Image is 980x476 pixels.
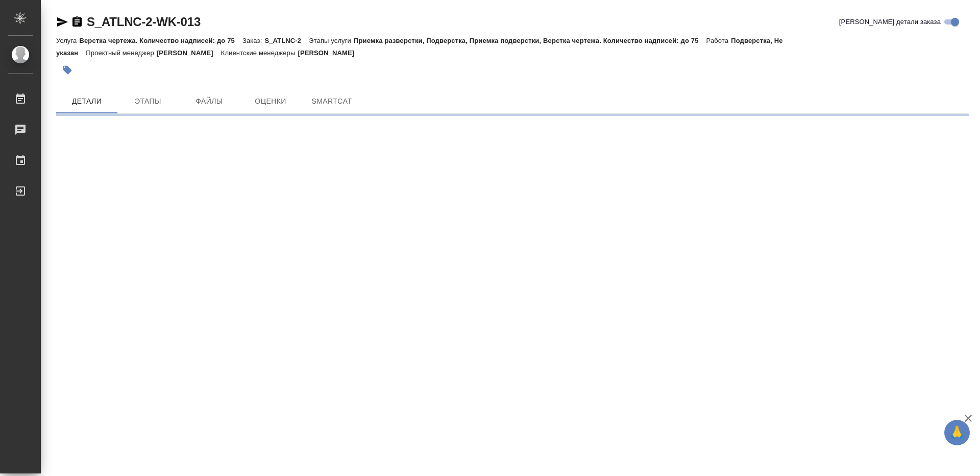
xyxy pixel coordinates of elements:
span: Оценки [246,95,295,108]
span: Этапы [124,95,173,108]
span: Детали [62,95,111,108]
a: S_ATLNC-2-WK-013 [87,15,201,29]
button: Скопировать ссылку для ЯМессенджера [56,16,68,28]
p: S_ATLNC-2 [264,37,309,44]
button: Скопировать ссылку [71,16,83,28]
span: Файлы [185,95,234,108]
button: Добавить тэг [56,59,79,81]
span: [PERSON_NAME] детали заказа [839,17,941,27]
button: 🙏 [944,420,970,445]
p: Клиентские менеджеры [221,49,298,57]
p: Услуга [56,37,79,44]
span: 🙏 [948,422,966,443]
p: [PERSON_NAME] [298,49,362,57]
span: SmartCat [307,95,356,108]
p: Работа [706,37,731,44]
p: Приемка разверстки, Подверстка, Приемка подверстки, Верстка чертежа. Количество надписей: до 75 [354,37,706,44]
p: [PERSON_NAME] [157,49,221,57]
p: Проектный менеджер [86,49,156,57]
p: Этапы услуги [309,37,354,44]
p: Верстка чертежа. Количество надписей: до 75 [79,37,242,44]
p: Заказ: [242,37,264,44]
